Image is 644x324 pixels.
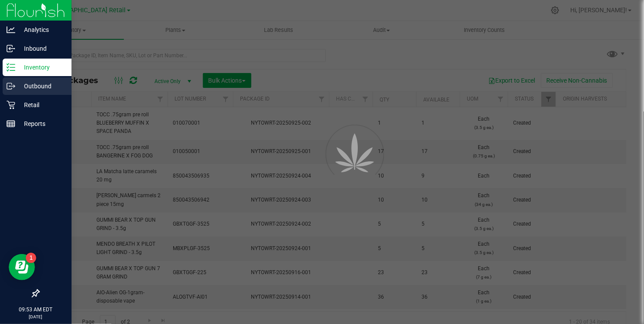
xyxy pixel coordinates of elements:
p: Inbound [15,43,68,54]
iframe: Resource center unread badge [26,253,36,263]
inline-svg: Retail [7,101,15,109]
p: [DATE] [4,314,68,320]
p: 09:53 AM EDT [4,306,68,314]
p: Outbound [15,81,68,91]
p: Reports [15,118,68,129]
iframe: Resource center [9,254,35,280]
inline-svg: Outbound [7,82,15,91]
inline-svg: Analytics [7,25,15,34]
p: Retail [15,100,68,110]
inline-svg: Inbound [7,44,15,53]
p: Inventory [15,62,68,73]
p: Analytics [15,24,68,35]
inline-svg: Reports [7,119,15,128]
inline-svg: Inventory [7,63,15,72]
